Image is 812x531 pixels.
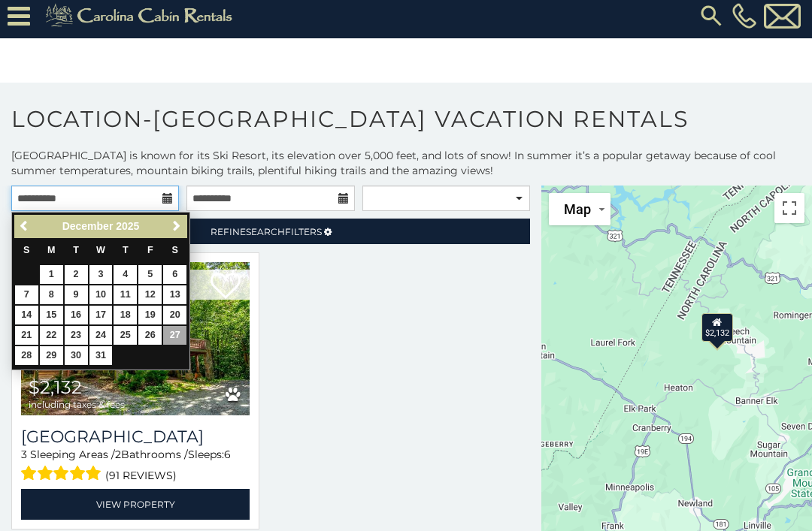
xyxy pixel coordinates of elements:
[21,427,250,447] a: [GEOGRAPHIC_DATA]
[21,448,27,461] span: 3
[38,1,245,31] img: Khaki-logo.png
[116,220,139,232] span: 2025
[47,245,56,255] span: Monday
[65,346,88,365] a: 30
[138,326,162,345] a: 26
[114,265,137,284] a: 4
[21,427,250,447] h3: Chestnut Falls
[40,285,63,304] a: 8
[11,219,530,244] a: RefineSearchFilters
[163,306,186,324] a: 20
[123,245,129,255] span: Thursday
[65,326,88,345] a: 23
[65,285,88,304] a: 9
[105,466,177,485] span: (91 reviews)
[40,326,63,345] a: 22
[698,2,725,29] img: search-regular.svg
[15,346,38,365] a: 28
[21,447,250,485] div: Sleeping Areas / Bathrooms / Sleeps:
[89,326,113,345] a: 24
[15,306,38,324] a: 14
[40,346,63,365] a: 29
[147,245,153,255] span: Friday
[16,217,35,236] a: Previous
[224,448,231,461] span: 6
[15,326,38,345] a: 21
[172,245,178,255] span: Saturday
[729,3,760,29] a: [PHONE_NUMBER]
[114,326,137,345] a: 25
[211,226,322,237] span: Refine Filters
[23,245,29,255] span: Sunday
[549,193,611,225] button: Change map style
[29,400,125,409] span: including taxes & fees
[163,285,186,304] a: 13
[89,285,113,304] a: 10
[564,201,591,217] span: Map
[246,226,285,237] span: Search
[62,220,114,232] span: December
[29,376,82,398] span: $2,132
[89,346,113,365] a: 31
[65,265,88,284] a: 2
[40,265,63,284] a: 1
[40,306,63,324] a: 15
[114,285,137,304] a: 11
[138,285,162,304] a: 12
[163,265,186,284] a: 6
[114,306,137,324] a: 18
[15,285,38,304] a: 7
[115,448,121,461] span: 2
[167,217,186,236] a: Next
[138,306,162,324] a: 19
[774,193,804,223] button: Toggle fullscreen view
[701,312,733,341] div: $2,132
[21,489,250,520] a: View Property
[171,220,183,232] span: Next
[96,245,105,255] span: Wednesday
[73,245,79,255] span: Tuesday
[163,326,186,345] a: 27
[19,220,31,232] span: Previous
[65,306,88,324] a: 16
[138,265,162,284] a: 5
[89,265,113,284] a: 3
[89,306,113,324] a: 17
